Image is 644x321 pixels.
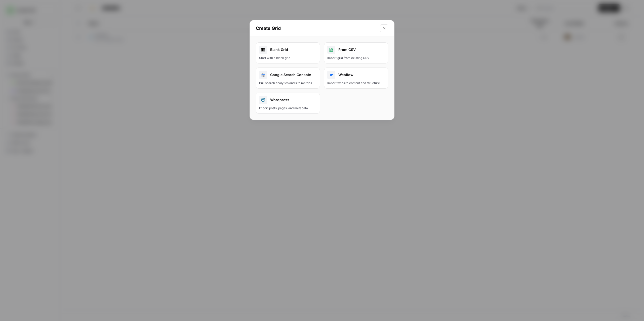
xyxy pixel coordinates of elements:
div: Blank Grid [259,46,317,54]
a: Blank GridStart with a blank grid [256,42,320,63]
div: Webflow [327,71,385,79]
div: Pull search analytics and site metrics [259,81,317,85]
button: WebflowImport website content and structure [324,68,388,89]
div: Import grid from existing CSV [327,56,385,60]
h2: Create Grid [256,25,377,32]
button: WordpressImport posts, pages, and metadata [256,93,320,114]
button: Close modal [380,24,388,32]
button: From CSVImport grid from existing CSV [324,42,388,63]
div: Google Search Console [259,71,317,79]
button: Google Search ConsolePull search analytics and site metrics [256,68,320,89]
div: Wordpress [259,96,317,104]
div: Import posts, pages, and metadata [259,106,317,110]
div: Import website content and structure [327,81,385,85]
div: Start with a blank grid [259,56,317,60]
div: From CSV [327,46,385,54]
